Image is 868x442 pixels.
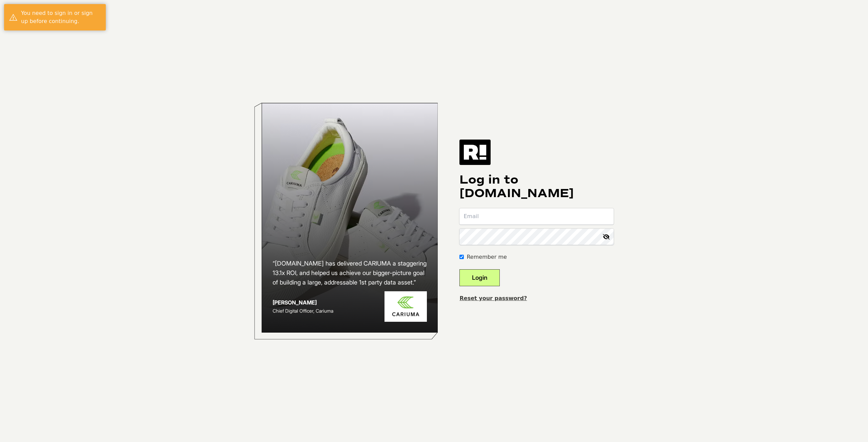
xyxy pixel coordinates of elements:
[273,308,333,314] span: Chief Digital Officer, Cariuma
[273,299,317,306] strong: [PERSON_NAME]
[467,253,507,261] label: Remember me
[459,269,500,286] button: Login
[273,259,427,287] h2: “[DOMAIN_NAME] has delivered CARIUMA a staggering 13.1x ROI, and helped us achieve our bigger-pic...
[21,9,101,25] div: You need to sign in or sign up before continuing.
[459,173,614,200] h1: Log in to [DOMAIN_NAME]
[459,295,527,301] a: Reset your password?
[459,208,614,225] input: Email
[384,291,427,322] img: Cariuma
[459,140,491,165] img: Retention.com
